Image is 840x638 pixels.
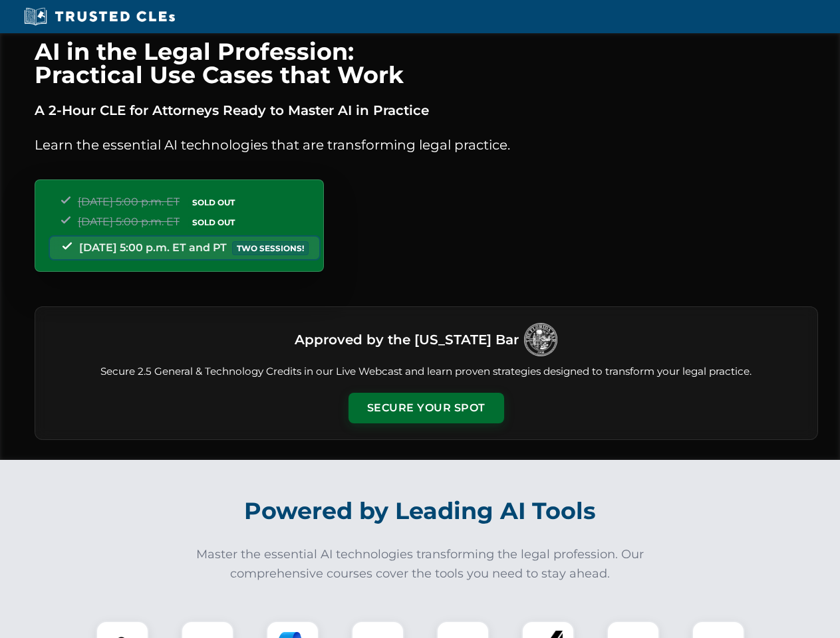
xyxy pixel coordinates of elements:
h2: Powered by Leading AI Tools [52,488,789,534]
button: Secure Your Spot [349,393,504,423]
span: [DATE] 5:00 p.m. ET [78,215,180,228]
p: Master the essential AI technologies transforming the legal profession. Our comprehensive courses... [188,545,653,584]
p: Secure 2.5 General & Technology Credits in our Live Webcast and learn proven strategies designed ... [51,364,801,379]
span: SOLD OUT [188,195,239,209]
img: Trusted CLEs [20,7,179,27]
img: Logo [524,323,557,356]
h1: AI in the Legal Profession: Practical Use Cases that Work [35,40,818,86]
h3: Approved by the [US_STATE] Bar [295,328,519,352]
span: SOLD OUT [188,215,239,229]
span: [DATE] 5:00 p.m. ET [78,195,180,208]
p: A 2-Hour CLE for Attorneys Ready to Master AI in Practice [35,100,818,121]
p: Learn the essential AI technologies that are transforming legal practice. [35,134,818,156]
